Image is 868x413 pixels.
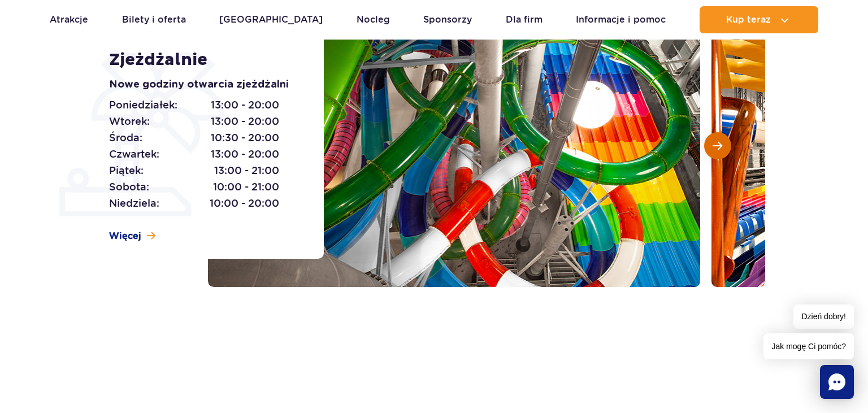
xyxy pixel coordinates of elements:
[211,97,279,113] span: 13:00 - 20:00
[50,6,88,33] a: Atrakcje
[357,6,390,33] a: Nocleg
[109,130,142,146] span: Środa:
[820,365,854,399] div: Chat
[213,179,279,195] span: 10:00 - 21:00
[109,163,144,179] span: Piątek:
[109,50,298,70] h1: Zjeżdżalnie
[211,146,279,162] span: 13:00 - 20:00
[793,305,854,329] span: Dzień dobry!
[576,6,666,33] a: Informacje i pomoc
[109,230,141,242] span: Więcej
[109,195,159,211] span: Niedziela:
[506,6,542,33] a: Dla firm
[122,6,186,33] a: Bilety i oferta
[109,146,159,162] span: Czwartek:
[219,6,323,33] a: [GEOGRAPHIC_DATA]
[726,15,771,25] span: Kup teraz
[109,114,150,129] span: Wtorek:
[109,179,149,195] span: Sobota:
[704,132,731,159] button: Następny slajd
[423,6,472,33] a: Sponsorzy
[211,114,279,129] span: 13:00 - 20:00
[109,230,155,242] a: Więcej
[214,163,279,179] span: 13:00 - 21:00
[763,333,854,359] span: Jak mogę Ci pomóc?
[211,130,279,146] span: 10:30 - 20:00
[109,97,177,113] span: Poniedziałek:
[109,77,298,93] p: Nowe godziny otwarcia zjeżdżalni
[700,6,818,33] button: Kup teraz
[210,195,279,211] span: 10:00 - 20:00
